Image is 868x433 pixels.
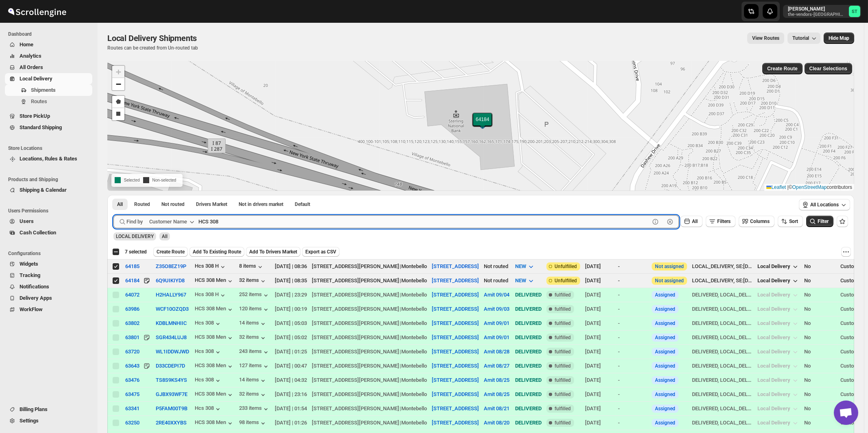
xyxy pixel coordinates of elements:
button: HCS 308 Men [195,362,234,370]
button: [STREET_ADDRESS] [432,363,479,369]
div: | [312,262,427,271]
div: No [804,291,835,299]
div: Not routed [484,262,510,271]
div: 98 items [239,419,267,427]
span: Filter [818,219,829,224]
button: Default [290,199,315,210]
button: Assigned [655,363,675,369]
div: 32 items [239,277,267,285]
div: DELIVERED [515,305,542,313]
button: HCS 308 Men [195,334,234,342]
span: Settings [20,418,39,424]
div: Not routed [484,277,510,285]
button: 32 items [239,391,267,399]
div: 252 items [239,291,270,299]
a: Draw a rectangle [112,108,124,120]
div: [DATE] | 05:03 [275,319,307,327]
div: Open chat [834,401,858,425]
span: Products and Shipping [8,176,94,183]
span: All Locations [810,201,839,208]
span: Store PickUp [20,113,50,119]
button: HCS 308 Men [195,419,234,427]
button: SGR434LUJ8 [156,334,187,340]
span: Tracking [20,272,40,278]
button: Cash Collection [5,227,92,238]
button: HCS 308 Men [195,391,234,399]
div: 64185 [125,263,139,269]
div: [DATE] [585,262,613,271]
button: Amit 08/21 [484,405,509,411]
span: Notifications [20,284,49,290]
button: Amit 08/20 [484,420,509,426]
p: [PERSON_NAME] [788,6,846,12]
span: Create Route [767,65,798,72]
button: Assigned [655,377,675,383]
div: [DATE] | 08:36 [275,262,307,271]
span: Shipments [31,87,56,93]
span: fulfilled [555,320,571,327]
div: [DATE] | 23:29 [275,291,307,299]
span: NEW [515,263,526,269]
button: Clear [666,218,674,226]
span: Billing Plans [20,406,48,412]
div: [DATE] [585,291,613,299]
button: Tracking [5,270,92,281]
div: 64184 [125,277,139,284]
div: [DATE] | 05:02 [275,333,307,342]
button: Clear Selections [805,63,852,74]
div: [STREET_ADDRESS][PERSON_NAME] [312,333,399,342]
div: | [312,319,427,327]
span: Home [20,41,33,48]
button: view route [747,32,784,44]
div: 233 items [239,405,270,413]
div: Hcs 308 H [195,263,227,271]
span: Create Route [157,249,185,255]
div: LOCAL_DELIVERY, SE:[DATE] [692,262,753,271]
div: No [804,319,835,327]
div: Hcs 308 [195,377,222,385]
button: 120 items [239,305,270,314]
span: Store Locations [8,145,94,152]
div: DELIVERED, LOCAL_DELIVERY, OUT_FOR_DELIVERY, PICKED_UP, SE:[DATE], SHIPMENT -> DELIVERED [692,291,753,299]
button: NEW [510,260,540,273]
div: Hcs 308 [195,405,222,413]
div: Montebello [401,291,427,299]
span: LOCAL DELIVERY [116,234,154,239]
div: | [312,291,427,299]
button: Amit 09/01 [484,320,509,326]
button: GJBX93WF7E [156,391,187,397]
span: Simcha Trieger [849,6,860,17]
div: 63250 [125,420,139,426]
button: Customer Name [144,215,201,228]
button: 243 items [239,348,270,356]
button: 63720 [125,349,139,355]
span: Local Delivery [757,277,790,284]
span: Not in drivers market [239,201,283,208]
button: 6Q9UIKIYD8 [156,277,185,284]
div: © contributors [764,184,854,191]
button: [STREET_ADDRESS] [432,320,479,326]
a: Draw a polygon [112,96,124,108]
button: [STREET_ADDRESS] [432,377,479,383]
button: All [112,199,128,210]
button: All Locations [799,199,850,210]
div: Montebello [401,333,427,342]
span: Shipping & Calendar [20,187,67,193]
div: | [312,277,427,285]
span: NEW [515,277,526,284]
button: Un-claimable [234,199,288,210]
div: 63802 [125,320,139,326]
span: | [788,184,789,190]
button: Amit 09/04 [484,292,509,298]
button: Add To Existing Route [189,247,244,257]
span: − [116,79,121,89]
button: User menu [783,5,861,18]
button: Filter [806,216,833,227]
button: Settings [5,415,92,427]
button: [STREET_ADDRESS] [432,277,479,284]
div: DELIVERED, LOCAL_DELIVERY, OUT_FOR_DELIVERY, PICKED_UP, SE:[DATE], SHIPMENT -> DELIVERED [692,319,753,327]
span: WorkFlow [20,306,43,312]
